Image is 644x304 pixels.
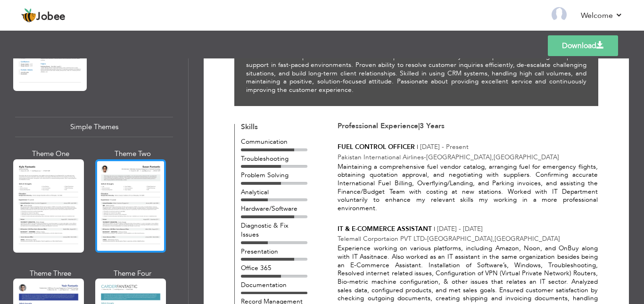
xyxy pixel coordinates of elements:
a: Welcome [581,10,623,21]
span: [DATE] - [DATE] [437,224,483,233]
div: Troubleshooting [241,154,307,163]
div: Analytical [241,188,307,197]
a: Jobee [21,8,66,23]
div: Theme Three [15,269,86,279]
span: | [434,224,435,233]
div: Presentation [241,247,307,256]
a: Download [548,35,618,56]
div: Problem Solving [241,171,307,180]
p: Telemall Corportaion PVT LTD [GEOGRAPHIC_DATA] [GEOGRAPHIC_DATA] [338,234,598,243]
div: Diagnostic & Fix Issues [241,221,307,239]
p: Pakistan International Airlines [GEOGRAPHIC_DATA] [GEOGRAPHIC_DATA] [338,153,598,162]
div: Theme Two [97,149,168,159]
div: Hardware/Software [241,204,307,213]
span: Jobee [36,12,66,22]
p: Dedicated and empathetic Customer Service Representative with 3+ years of experience delivering e... [246,52,586,94]
div: Theme One [15,149,86,159]
span: - [425,234,427,243]
div: Documentation [241,280,307,289]
span: , [492,153,494,162]
div: Office 365 [241,263,307,272]
span: | [417,142,418,151]
span: | [418,121,420,131]
span: [DATE] - Present [420,142,469,151]
div: Simple Themes [15,117,173,137]
h3: Professional Experience 3 Years [338,123,598,131]
span: - [424,153,426,162]
span: FUEL CONTROL OFFICER [338,142,415,151]
span: , [493,234,495,243]
img: jobee.io [21,8,36,23]
div: Maintaining a comprehensive fuel vendor catalog, arranging fuel for emergency flights, obtaining ... [338,163,598,213]
span: IT & E-COMMERCE ASSISTANT [338,224,432,233]
h4: Skills [241,123,307,131]
div: Theme Four [97,269,168,279]
img: Profile Img [552,7,567,22]
div: Communication [241,137,307,146]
